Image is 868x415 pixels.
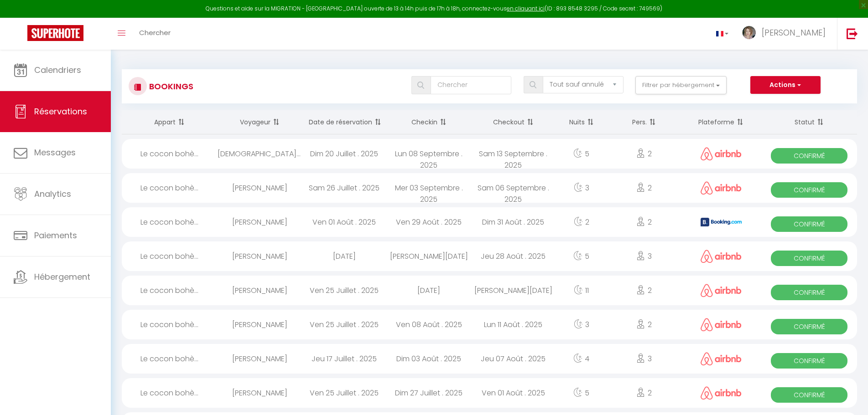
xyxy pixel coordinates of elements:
[556,110,607,134] th: Sort by nights
[507,5,545,12] a: en cliquant ici
[34,64,81,76] span: Calendriers
[735,18,837,50] a: ... [PERSON_NAME]
[34,271,90,282] span: Hébergement
[302,110,386,134] th: Sort by booking date
[27,25,83,41] img: Super Booking
[386,110,471,134] th: Sort by checkin
[762,27,826,38] span: [PERSON_NAME]
[847,28,858,39] img: logout
[742,26,756,39] img: ...
[471,110,556,134] th: Sort by checkout
[34,188,71,200] span: Analytics
[34,230,77,241] span: Paiements
[218,110,302,134] th: Sort by guest
[122,110,218,134] th: Sort by rentals
[750,76,821,94] button: Actions
[607,110,681,134] th: Sort by people
[830,377,868,415] iframe: LiveChat chat widget
[431,76,511,94] input: Chercher
[147,76,193,97] h3: Bookings
[761,110,857,134] th: Sort by status
[139,28,171,37] span: Chercher
[635,76,727,94] button: Filtrer par hébergement
[34,147,76,158] span: Messages
[681,110,761,134] th: Sort by channel
[34,106,87,117] span: Réservations
[132,18,177,50] a: Chercher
